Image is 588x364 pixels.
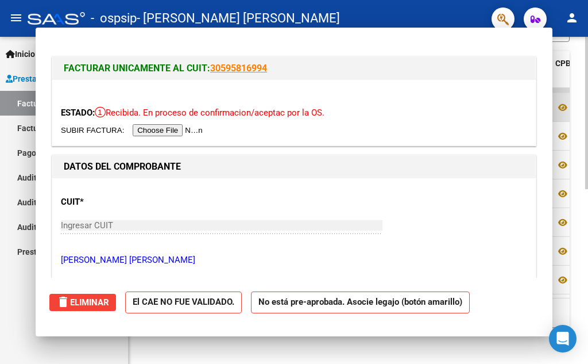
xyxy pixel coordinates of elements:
mat-icon: delete [56,295,70,309]
span: FACTURAR UNICAMENTE AL CUIT: [64,63,210,74]
span: Recibida. En proceso de confirmacion/aceptac por la OS. [95,108,324,118]
span: - [PERSON_NAME] [PERSON_NAME] [137,6,340,31]
span: CPBT [555,59,576,68]
span: Eliminar [56,297,109,308]
span: ESTADO: [61,108,95,118]
mat-icon: menu [9,11,23,25]
span: Inicio [6,48,35,60]
button: Eliminar [49,294,116,311]
strong: El CAE NO FUE VALIDADO. [125,292,242,314]
strong: No está pre-aprobada. Asocie legajo (botón amarillo) [251,292,470,314]
strong: DATOS DEL COMPROBANTE [64,161,181,172]
mat-icon: person [565,11,579,25]
span: - ospsip [91,6,137,31]
p: [PERSON_NAME] [PERSON_NAME] [61,254,527,267]
span: Prestadores / Proveedores [6,72,110,85]
div: Open Intercom Messenger [549,325,577,352]
a: 30595816994 [210,63,267,74]
p: CUIT [61,196,201,209]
